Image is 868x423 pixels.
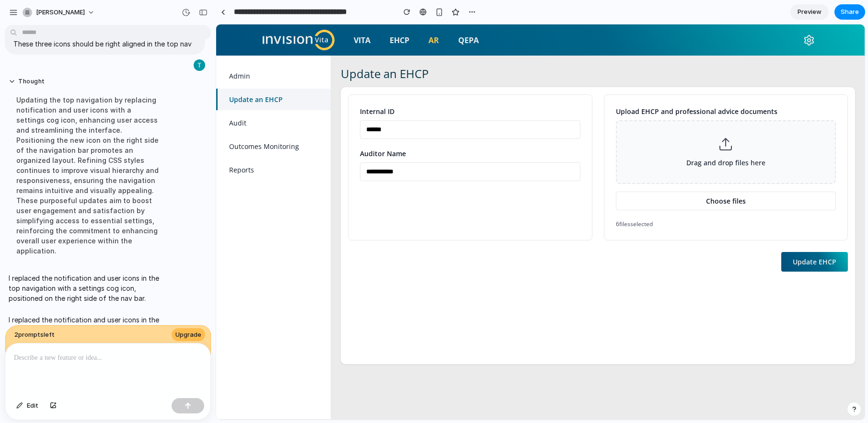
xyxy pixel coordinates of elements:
a: Preview [790,4,829,20]
span: Edit [27,401,38,411]
span: Share [841,7,859,17]
div: Updating the top navigation by replacing notification and user icons with a settings cog icon, en... [9,89,169,262]
span: Upgrade [175,330,201,340]
a: QEPA [242,10,263,22]
button: Settings [583,5,602,26]
div: Drag and drop files here [470,133,549,143]
span: 2 prompt s left [14,330,55,340]
label: Auditor Name [144,124,364,134]
span: Preview [798,7,822,17]
img: Invision360 Vita Logo [46,5,118,26]
button: Edit [12,398,43,413]
a: AR [212,10,223,22]
p: I replaced the notification and user icons in the top navigation with a settings cog icon, positi... [9,315,169,345]
a: EHCP [174,10,193,22]
span: Update EHCP [577,233,620,242]
button: Update EHCP [565,228,632,247]
label: Internal ID [144,82,364,92]
span: [PERSON_NAME] [36,8,85,17]
button: Choose files [400,167,620,186]
div: 6 file s selected [400,195,620,204]
h3: Update an EHCP [125,41,212,58]
label: Upload EHCP and professional advice documents [400,82,620,92]
a: VITA [138,10,154,22]
button: Share [834,4,865,20]
span: Choose files [490,172,530,181]
button: [PERSON_NAME] [19,5,100,20]
p: I replaced the notification and user icons in the top navigation with a settings cog icon, positi... [9,273,169,303]
button: Upgrade [172,328,205,342]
